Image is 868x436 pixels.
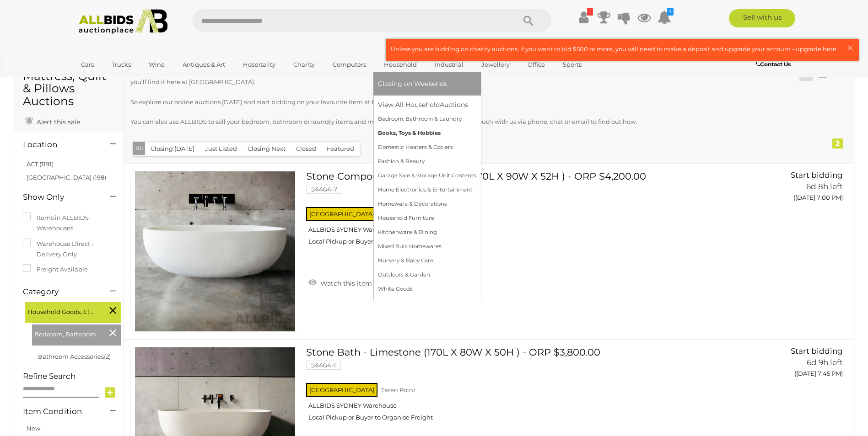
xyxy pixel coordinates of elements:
a: Start bidding 6d 8h left ([DATE] 7:00 PM) [739,171,845,207]
label: Warehouse Direct - Delivery Only [23,239,114,260]
p: You can also use ALLBIDS to sell your bedroom, bathroom or laundry items and maximise your return... [130,117,781,127]
img: 54464-7g.JPG [135,171,295,331]
i: 1 [667,8,674,16]
a: Sports [557,57,588,72]
a: Stone Bath - Limestone (170L X 80W X 50H ) - ORP $3,800.00 54464-1 [GEOGRAPHIC_DATA] Taren Point ... [313,347,726,428]
label: Freight Available [23,264,88,275]
span: Start bidding [791,170,843,180]
a: [GEOGRAPHIC_DATA] [75,72,152,87]
a: Hospitality [237,57,281,72]
a: Trucks [106,57,137,72]
button: Featured [321,142,360,156]
a: Bathroom Accessories(2) [38,353,111,360]
button: Just Listed [199,142,243,156]
a: 1 [658,9,671,26]
a: Office [522,57,551,72]
span: Bedroom, Bathroom & Laundry [34,327,103,340]
button: Closed [291,142,322,156]
a: ACT (1191) [27,160,54,168]
button: Closing Next [242,142,291,156]
a: Alert this sale [23,114,82,128]
a: New [27,425,40,432]
a: Contact Us [756,59,793,69]
a: Sell with us [729,9,795,27]
button: Search [506,9,551,32]
a: Antiques & Art [177,57,231,72]
a: Charity [287,57,321,72]
a: Cars [75,57,100,72]
span: × [846,39,854,57]
span: Watch this item [318,279,372,287]
label: Items in ALLBIDS Warehouses [23,213,114,234]
img: Allbids.com.au [74,9,173,34]
p: So explore our online auctions [DATE] and start bidding on your favourite item at bargain prices. [130,97,781,107]
span: (2) [104,353,111,360]
b: Contact Us [756,61,791,68]
button: All [133,142,146,155]
a: Start bidding 6d 9h left ([DATE] 7:45 PM) [739,347,845,383]
h1: Mattress, Quilt & Pillows Auctions [23,70,114,108]
a: Industrial [429,57,469,72]
h4: Location [23,140,97,149]
i: ! [587,8,593,16]
a: Watch this item [306,276,374,289]
span: Start bidding [791,346,843,356]
a: Computers [327,57,372,72]
h4: Item Condition [23,407,97,416]
h4: Show Only [23,193,97,202]
a: Stone Composite Bath - Charcoal (170L X 90W X 52H ) - ORP $4,200.00 54464-7 [GEOGRAPHIC_DATA] Tar... [313,171,726,252]
h4: Refine Search [23,372,121,381]
h4: Category [23,287,97,296]
a: [GEOGRAPHIC_DATA] (198) [27,174,106,181]
button: Closing [DATE] [145,142,200,156]
div: 2 [832,138,843,149]
span: Household Goods, Electricals & Hobbies [27,304,96,317]
span: Alert this sale [34,118,80,126]
a: ! [577,9,591,26]
a: Jewellery [475,57,516,72]
a: Wine [143,57,171,72]
a: Household [378,57,423,72]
